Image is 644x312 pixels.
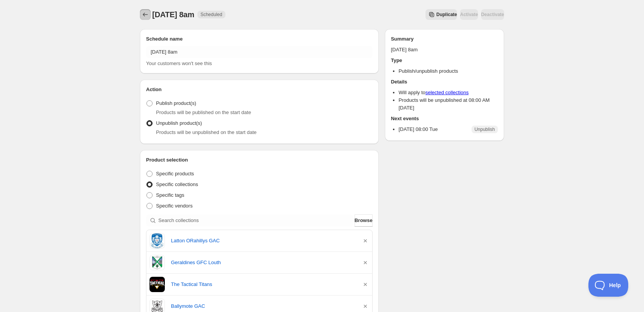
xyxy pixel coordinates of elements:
[391,46,498,54] p: [DATE] 8am
[146,86,373,93] h2: Action
[391,115,498,123] h2: Next events
[156,192,184,198] span: Specific tags
[158,214,353,227] input: Search collections
[156,100,196,106] span: Publish product(s)
[171,281,355,288] a: The Tactical Titans
[391,57,498,64] h2: Type
[399,96,498,112] li: Products will be unpublished at 08:00 AM [DATE]
[146,35,373,43] h2: Schedule name
[156,171,194,176] span: Specific products
[146,60,212,66] span: Your customers won't see this
[156,203,192,209] span: Specific vendors
[156,120,202,126] span: Unpublish product(s)
[475,126,495,132] span: Unpublish
[152,10,194,19] span: [DATE] 8am
[171,259,355,266] a: Geraldines GFC Louth
[399,89,498,96] li: Will apply to
[426,9,457,20] button: Secondary action label
[146,156,373,164] h2: Product selection
[200,11,222,18] span: Scheduled
[156,129,256,135] span: Products will be unpublished on the start date
[399,67,498,75] li: Publish/unpublish products
[436,11,457,18] span: Duplicate
[391,78,498,86] h2: Details
[355,214,373,227] button: Browse
[140,9,151,20] button: Schedules
[171,302,355,310] a: Ballymote GAC
[399,126,438,133] p: [DATE] 08:00 Tue
[171,237,355,245] a: Latton ORahillys GAC
[588,274,629,297] iframe: Toggle Customer Support
[156,181,198,187] span: Specific collections
[355,217,373,224] span: Browse
[426,90,469,95] a: selected collections
[391,35,498,43] h2: Summary
[156,109,251,115] span: Products will be published on the start date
